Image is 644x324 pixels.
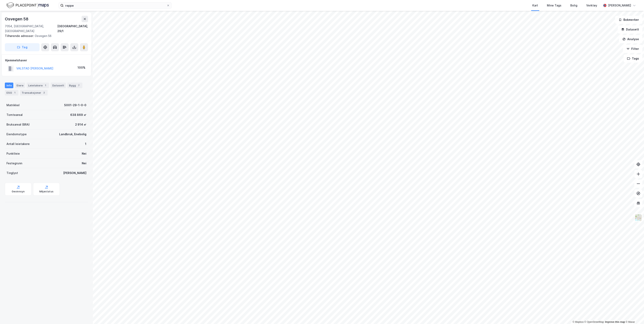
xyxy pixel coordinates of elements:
[6,2,49,9] img: logo.f888ab2527a4732fd821a326f86c7f29.svg
[5,34,35,38] span: Tilhørende adresser:
[6,122,30,127] div: Bruksareal (BRA)
[5,90,18,95] div: ESG
[82,151,86,156] div: Nei
[624,305,644,324] iframe: Chat Widget
[584,321,604,323] a: OpenStreetMap
[5,58,88,63] div: Hjemmelshaver
[78,65,85,70] div: 100%
[57,24,88,34] div: [GEOGRAPHIC_DATA], 29/1
[82,161,86,166] div: Nei
[43,83,47,87] div: 1
[51,83,66,88] div: Datasett
[15,83,25,88] div: Eiere
[547,3,561,8] div: Mine Tags
[5,24,57,34] div: 7054, [GEOGRAPHIC_DATA], [GEOGRAPHIC_DATA]
[39,190,53,193] div: Miljøstatus
[63,171,86,175] div: [PERSON_NAME]
[27,83,49,88] div: Leietakere
[6,103,20,108] div: Matrikkel
[42,91,46,95] div: 2
[615,16,642,24] button: Bokmerker
[70,112,86,117] div: 638 869 ㎡
[6,171,18,175] div: Tinglyst
[64,103,86,108] div: 5001-29-1-0-0
[618,25,642,34] button: Datasett
[6,142,30,146] div: Antall leietakere
[623,45,642,53] button: Filter
[59,132,86,137] div: Landbruk, Enebolig
[605,321,625,323] a: Improve this map
[619,35,642,43] button: Analyse
[532,3,538,8] div: Kart
[64,2,167,8] input: Søk på adresse, matrikkel, gårdeiere, leietakere eller personer
[6,161,22,166] div: Festegrunn
[75,122,86,127] div: 2 914 ㎡
[5,16,29,22] div: Osvegen 58
[635,214,642,221] img: Z
[570,3,577,8] div: Bolig
[6,132,27,137] div: Eiendomstype
[13,91,17,95] div: 1
[20,90,48,95] div: Transaksjoner
[5,34,85,38] div: Osvegen 56
[6,112,23,117] div: Tomteareal
[573,321,584,323] a: Mapbox
[5,83,13,88] div: Info
[85,142,86,146] div: 1
[608,3,631,8] div: [PERSON_NAME]
[67,83,82,88] div: Bygg
[77,83,81,87] div: 7
[12,190,25,193] div: Geoinnsyn
[5,43,40,51] button: Tag
[624,55,642,63] button: Tags
[586,3,597,8] div: Verktøy
[6,151,20,156] div: Punktleie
